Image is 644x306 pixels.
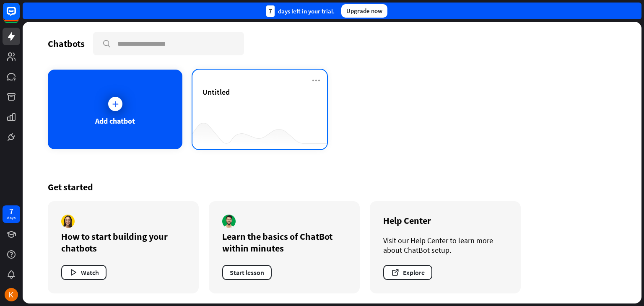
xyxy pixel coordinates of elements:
[203,87,230,97] span: Untitled
[266,5,335,17] div: days left in your trial.
[3,205,20,223] a: 7 days
[95,116,135,126] div: Add chatbot
[341,4,387,18] div: Upgrade now
[9,207,13,215] div: 7
[222,265,272,280] button: Start lesson
[383,236,507,255] div: Visit our Help Center to learn more about ChatBot setup.
[48,38,85,49] div: Chatbots
[222,231,346,254] div: Learn the basics of ChatBot within minutes
[61,265,106,280] button: Watch
[48,181,616,193] div: Get started
[61,215,75,228] img: author
[222,215,236,228] img: author
[266,5,275,17] div: 7
[7,215,16,221] div: days
[7,3,32,29] button: Open LiveChat chat widget
[383,265,432,280] button: Explore
[61,231,185,254] div: How to start building your chatbots
[383,215,507,226] div: Help Center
